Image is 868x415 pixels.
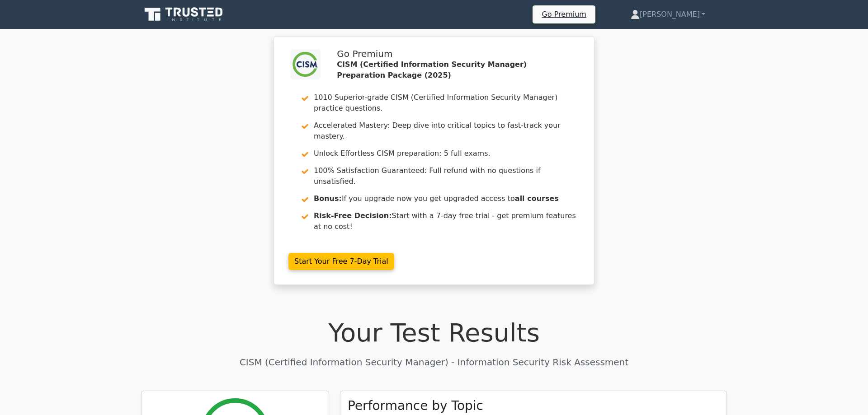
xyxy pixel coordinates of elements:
a: Go Premium [536,8,591,20]
h3: Performance by Topic [348,398,483,414]
a: [PERSON_NAME] [609,5,727,23]
p: CISM (Certified Information Security Manager) - Information Security Risk Assessment [141,355,727,369]
h1: Your Test Results [141,317,727,348]
a: Start Your Free 7-Day Trial [288,253,394,270]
